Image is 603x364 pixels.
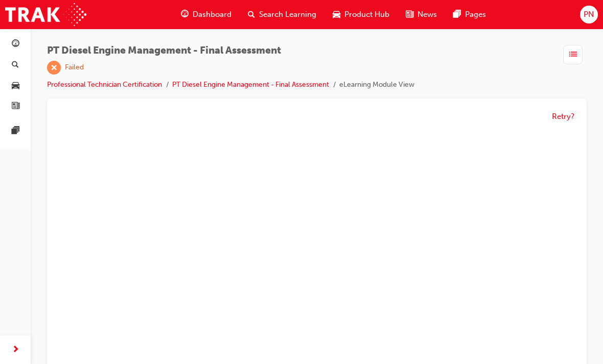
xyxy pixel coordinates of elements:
[47,80,162,89] a: Professional Technician Certification
[173,4,240,25] a: guage-iconDashboard
[406,8,413,21] span: news-icon
[580,6,598,23] button: PN
[259,9,316,20] span: Search Learning
[193,9,231,20] span: Dashboard
[248,8,255,21] span: search-icon
[418,9,437,20] span: News
[12,81,19,90] span: car-icon
[569,48,577,61] span: list-icon
[584,9,594,20] span: PN
[65,63,84,72] div: Failed
[47,45,414,57] span: PT Diesel Engine Management - Final Assessment
[181,8,189,21] span: guage-icon
[12,127,19,136] span: pages-icon
[12,40,19,49] span: guage-icon
[552,111,574,123] button: Retry?
[47,61,61,75] span: learningRecordVerb_FAIL-icon
[172,80,329,89] a: PT Diesel Engine Management - Final Assessment
[398,4,445,25] a: news-iconNews
[465,9,486,20] span: Pages
[324,4,398,25] a: car-iconProduct Hub
[5,3,86,26] img: Trak
[333,8,340,21] span: car-icon
[445,4,494,25] a: pages-iconPages
[344,9,389,20] span: Product Hub
[12,102,19,111] span: news-icon
[240,4,324,25] a: search-iconSearch Learning
[12,61,19,70] span: search-icon
[339,79,414,91] li: eLearning Module View
[453,8,461,21] span: pages-icon
[12,344,19,356] span: next-icon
